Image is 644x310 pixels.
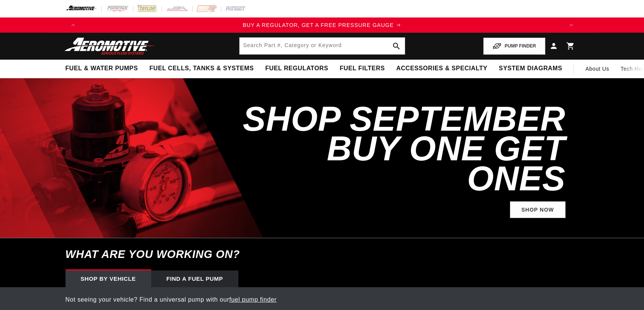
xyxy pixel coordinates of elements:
span: System Diagrams [499,65,562,73]
span: BUY A REGULATOR, GET A FREE PRESSURE GAUGE [243,22,394,28]
span: Fuel & Water Pumps [66,65,138,73]
summary: Fuel & Water Pumps [60,60,144,77]
a: About Us [580,60,615,78]
span: Fuel Cells, Tanks & Systems [149,65,254,73]
summary: Fuel Filters [334,60,391,77]
button: Translation missing: en.sections.announcements.previous_announcement [66,17,81,33]
span: Fuel Regulators [265,65,328,73]
h6: What are you working on? [46,238,598,270]
summary: Accessories & Specialty [391,60,493,77]
div: Find a Fuel Pump [151,270,238,287]
summary: Fuel Regulators [259,60,334,77]
button: search button [388,38,405,54]
a: BUY A REGULATOR, GET A FREE PRESSURE GAUGE [81,21,564,29]
h2: SHOP SEPTEMBER BUY ONE GET ONES [240,104,566,194]
div: 1 of 4 [81,21,564,29]
img: Aeromotive [62,37,158,55]
summary: System Diagrams [493,60,568,77]
a: Shop Now [510,201,566,218]
button: PUMP FINDER [483,38,545,55]
input: Search by Part Number, Category or Keyword [240,38,405,54]
button: Translation missing: en.sections.announcements.next_announcement [564,17,579,33]
span: Fuel Filters [340,65,385,73]
a: fuel pump finder [229,296,276,303]
p: Not seeing your vehicle? Find a universal pump with our [66,295,579,305]
slideshow-component: Translation missing: en.sections.announcements.announcement_bar [46,17,598,33]
span: About Us [585,66,609,72]
div: Announcement [81,21,564,29]
span: Accessories & Specialty [396,65,487,73]
summary: Fuel Cells, Tanks & Systems [144,60,259,77]
div: Shop by vehicle [66,270,151,287]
